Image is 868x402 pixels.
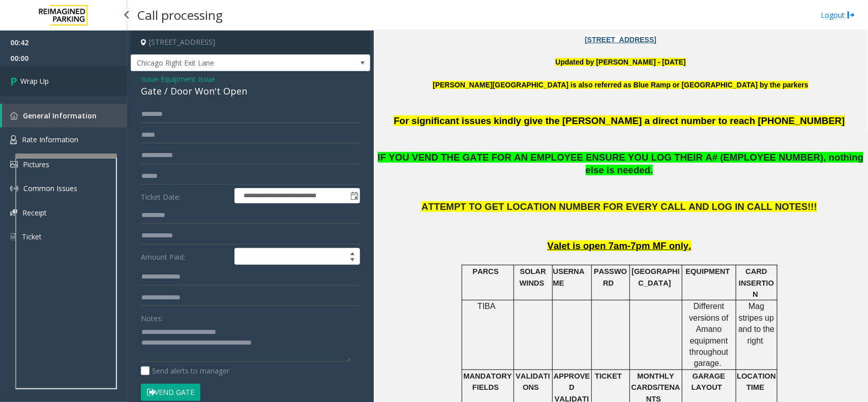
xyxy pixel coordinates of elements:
span: Different versions of Amano equipment throughout garage [689,302,728,367]
a: [STREET_ADDRESS] [585,36,656,44]
img: 'icon' [10,209,17,216]
span: LOCATION TIME [737,372,776,391]
span: Decrease value [345,257,360,265]
h4: [STREET_ADDRESS] [131,30,370,54]
label: Amount Paid: [138,248,232,265]
span: PASSWORD [594,267,627,287]
a: Logout [821,10,855,20]
span: MANDATORY FIELDS [464,372,512,391]
span: ATTEMPT TO GET LOCATION NUMBER FOR EVERY CALL AND LOG IN CALL NOTES!!! [422,201,817,212]
span: Toggle popup [348,189,360,203]
span: CARD INSERTION [739,267,774,298]
span: - [158,74,215,84]
span: Mag stripes up and to the right [738,302,774,345]
span: EQUIPMENT [686,267,730,275]
b: [PERSON_NAME][GEOGRAPHIC_DATA] is also referred as Blue Ramp or [GEOGRAPHIC_DATA] by the parkers [433,81,809,89]
span: USERNAME [553,267,585,287]
span: Issue [141,74,158,84]
span: GARAGE LAYOUT [692,372,725,391]
span: . [720,359,722,367]
span: SOLAR WINDS [520,267,546,287]
button: Vend Gate [141,384,200,401]
span: Valet is open 7am-7pm MF only. [548,240,692,251]
img: 'icon' [10,184,18,193]
span: [GEOGRAPHIC_DATA] [632,267,679,287]
span: Rate Information [22,135,78,144]
span: VALIDATIONS [516,372,550,391]
span: Chicago Right Exit Lane [131,55,322,71]
label: Ticket Date: [138,188,232,203]
span: PARCS [472,267,498,275]
img: logout [847,10,855,20]
span: Equipment Issue [161,74,215,84]
span: . [650,165,653,175]
div: Gate / Door Won't Open [141,84,360,98]
h3: Call processing [132,3,228,27]
span: General Information [23,111,97,120]
span: Increase value [345,249,360,257]
font: Updated by [PERSON_NAME] - [DATE] [555,58,685,66]
label: Send alerts to manager [141,365,229,376]
span: IF YOU VEND THE GATE FOR AN EMPLOYEE ENSURE YOU LOG THEIR A# (EMPLOYEE NUMBER), nothing else is n... [378,152,864,175]
img: 'icon' [10,135,17,144]
span: For significant issues kindly give the [PERSON_NAME] a direct number to reach [PHONE_NUMBER] [394,115,845,126]
label: Notes: [141,310,163,324]
span: TICKET [595,372,622,380]
img: 'icon' [10,161,18,168]
img: 'icon' [10,112,18,119]
a: General Information [2,104,127,128]
img: 'icon' [10,232,17,241]
span: Wrap Up [20,76,49,86]
span: TIBA [477,302,496,311]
